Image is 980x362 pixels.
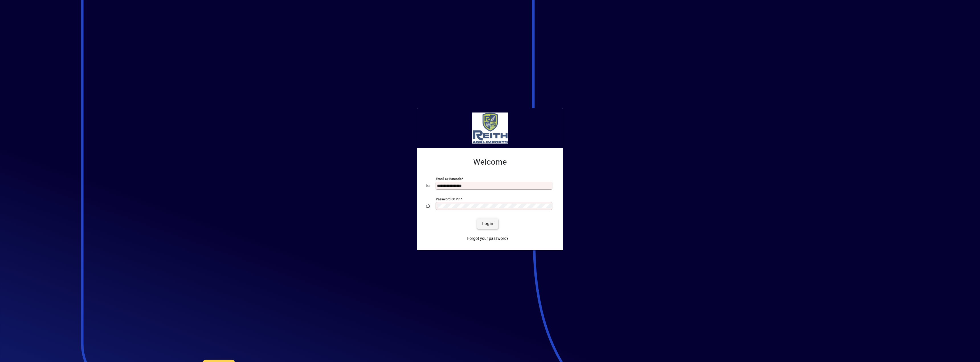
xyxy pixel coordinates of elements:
h2: Welcome [426,157,554,167]
mat-label: Password or Pin [436,197,460,201]
span: Login [482,221,493,227]
button: Login [477,218,498,229]
a: Forgot your password? [465,233,511,244]
mat-label: Email or Barcode [436,177,462,181]
span: Forgot your password? [467,236,509,242]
